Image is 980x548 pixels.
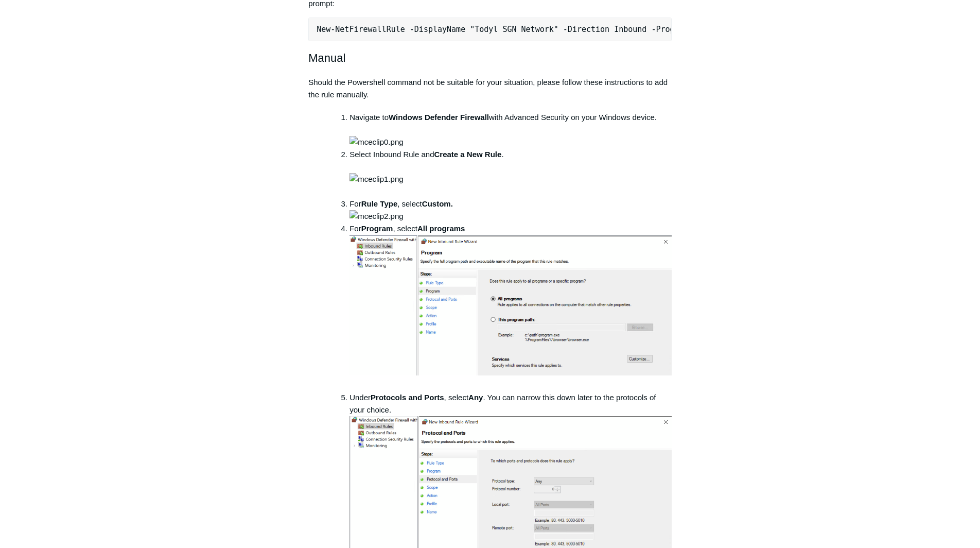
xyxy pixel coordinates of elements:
[434,150,501,159] strong: Create a New Rule
[389,113,489,122] strong: Windows Defender Firewall
[361,199,398,208] strong: Rule Type
[308,49,672,67] h2: Manual
[349,198,672,222] li: For , select
[308,76,672,101] p: Should the Powershell command not be suitable for your situation, please follow these instruction...
[371,393,444,402] strong: Protocols and Ports
[468,393,483,402] strong: Any
[349,148,672,198] li: Select Inbound Rule and .
[349,210,403,222] img: mceclip2.png
[349,111,672,148] li: Navigate to with Advanced Security on your Windows device.
[422,199,453,208] strong: Custom.
[349,173,403,185] img: mceclip1.png
[349,136,403,148] img: mceclip0.png
[417,224,465,233] strong: All programs
[361,224,393,233] strong: Program
[308,18,672,41] pre: New-NetFirewallRule -DisplayName "Todyl SGN Network" -Direction Inbound -Program Any -LocalAddres...
[349,222,672,391] li: For , select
